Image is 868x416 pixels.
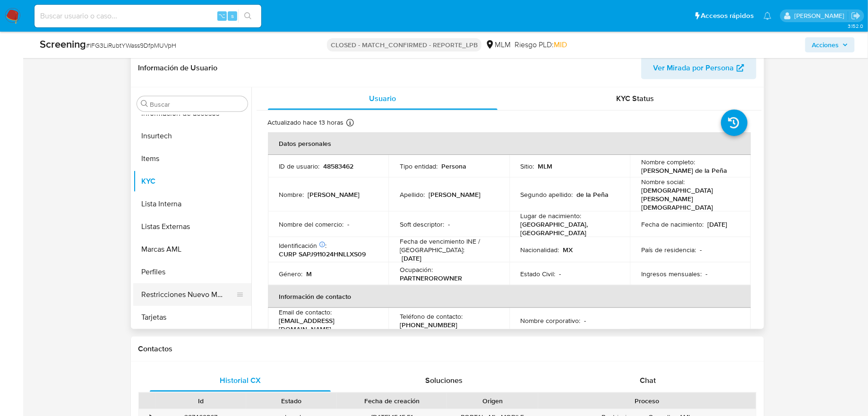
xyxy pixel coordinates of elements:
[521,246,559,254] p: Nacionalidad :
[805,37,855,52] button: Acciones
[279,316,374,333] p: [EMAIL_ADDRESS][DOMAIN_NAME]
[133,193,251,215] button: Lista Interna
[324,162,354,170] p: 48583462
[279,241,327,250] p: Identificación :
[554,39,567,50] span: MID
[429,190,481,199] p: [PERSON_NAME]
[545,396,749,406] div: Proceso
[268,285,751,308] th: Información de contacto
[307,270,312,278] p: M
[521,270,556,278] p: Estado Civil :
[454,396,531,406] div: Origen
[400,321,457,329] p: [PHONE_NUMBER]
[133,125,251,147] button: Insurtech
[701,11,754,21] span: Accesos rápidos
[133,215,251,238] button: Listas Externas
[584,316,586,325] p: -
[238,9,258,23] button: search-icon
[485,40,511,50] div: MLM
[220,375,261,386] span: Historial CX
[279,250,366,258] p: CURP SAPJ911024HNLLXS09
[279,270,303,278] p: Género :
[641,220,704,229] p: Fecha de nacimiento :
[327,38,481,51] p: CLOSED - MATCH_CONFIRMED - REPORTE_LPB
[400,265,433,274] p: Ocupación :
[253,396,330,406] div: Estado
[133,170,251,193] button: KYC
[133,261,251,283] button: Perfiles
[538,162,553,170] p: MLM
[700,246,702,254] p: -
[425,375,463,386] span: Soluciones
[344,396,440,406] div: Fecha de creación
[448,220,450,229] p: -
[279,220,344,229] p: Nombre del comercio :
[400,274,462,282] p: PARTNEROROWNER
[641,186,736,212] p: [DEMOGRAPHIC_DATA][PERSON_NAME][DEMOGRAPHIC_DATA]
[521,316,581,325] p: Nombre corporativo :
[641,246,696,254] p: País de residencia :
[653,57,734,79] span: Ver Mirada por Persona
[577,190,609,199] p: de la Peña
[138,63,218,73] h1: Información de Usuario
[133,283,244,306] button: Restricciones Nuevo Mundo
[369,93,396,104] span: Usuario
[441,162,466,170] p: Persona
[707,220,727,229] p: [DATE]
[641,270,702,278] p: Ingresos mensuales :
[268,118,344,127] p: Actualizado hace 13 horas
[279,190,304,199] p: Nombre :
[641,166,727,175] p: [PERSON_NAME] de la Peña
[764,12,772,20] a: Notificaciones
[616,93,654,104] span: KYC Status
[34,10,261,22] input: Buscar usuario o caso...
[521,220,615,237] p: [GEOGRAPHIC_DATA], [GEOGRAPHIC_DATA]
[348,220,350,229] p: -
[162,396,240,406] div: Id
[521,190,573,199] p: Segundo apellido :
[400,220,444,229] p: Soft descriptor :
[559,270,561,278] p: -
[86,41,176,50] span: # lFG3LiRubtYWass9DfpMUVpH
[400,162,438,170] p: Tipo entidad :
[705,270,707,278] p: -
[150,100,244,109] input: Buscar
[794,11,848,20] p: eric.malcangi@mercadolibre.com
[218,11,225,20] span: ⌥
[133,306,251,329] button: Tarjetas
[402,254,421,263] p: [DATE]
[40,36,86,51] b: Screening
[851,11,861,21] a: Salir
[640,375,656,386] span: Chat
[641,57,756,79] button: Ver Mirada por Persona
[521,162,534,170] p: Sitio :
[848,22,863,30] span: 3.152.0
[141,100,148,108] button: Buscar
[268,132,751,155] th: Datos personales
[812,37,839,52] span: Acciones
[231,11,234,20] span: s
[138,344,756,354] h1: Contactos
[521,212,582,220] p: Lugar de nacimiento :
[279,162,320,170] p: ID de usuario :
[515,40,567,50] span: Riesgo PLD:
[133,147,251,170] button: Items
[133,238,251,261] button: Marcas AML
[400,312,463,321] p: Teléfono de contacto :
[308,190,360,199] p: [PERSON_NAME]
[563,246,573,254] p: MX
[641,178,685,186] p: Nombre social :
[400,190,425,199] p: Apellido :
[279,308,332,316] p: Email de contacto :
[400,237,498,254] p: Fecha de vencimiento INE / [GEOGRAPHIC_DATA] :
[641,158,695,166] p: Nombre completo :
